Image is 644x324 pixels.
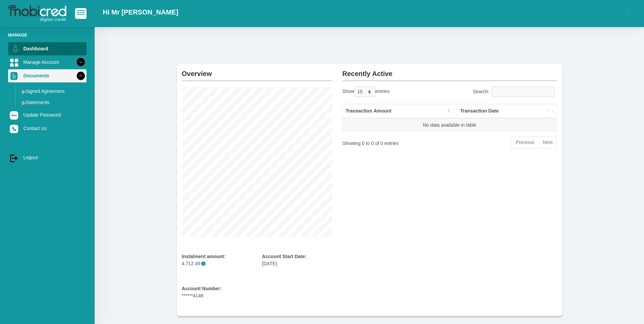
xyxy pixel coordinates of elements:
b: Instalment amount: [182,254,226,259]
label: Show entries [342,86,389,97]
div: [DATE] [262,253,332,267]
b: Account Number: [182,286,222,291]
p: 4,712.49 [182,260,252,267]
span: i [201,261,206,266]
b: Account Start Date: [262,254,306,259]
label: Search: [473,86,557,97]
a: Manage Account [8,56,87,69]
a: Documents [8,69,87,82]
th: Transaction Date: activate to sort column ascending [457,104,557,118]
a: Contact Us [8,122,87,135]
td: No data available in table [343,118,557,132]
a: Update Password [8,108,87,121]
h2: Recently Active [342,64,557,78]
img: menu arrow [22,90,25,94]
li: Manage [8,32,87,38]
img: menu arrow [22,101,25,105]
div: Showing 0 to 0 of 0 entries [342,136,426,147]
input: Search: [492,86,555,97]
img: logo-mobicred.svg [8,5,66,22]
a: Dashboard [8,42,87,55]
h2: Overview [182,64,332,78]
select: Showentries [354,86,375,97]
a: Signed Agreement [19,86,87,97]
a: Logout [8,151,87,164]
a: Statements [19,97,87,108]
th: Transaction Amount: activate to sort column descending [343,104,457,118]
h2: Hi Mr [PERSON_NAME] [103,8,178,16]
